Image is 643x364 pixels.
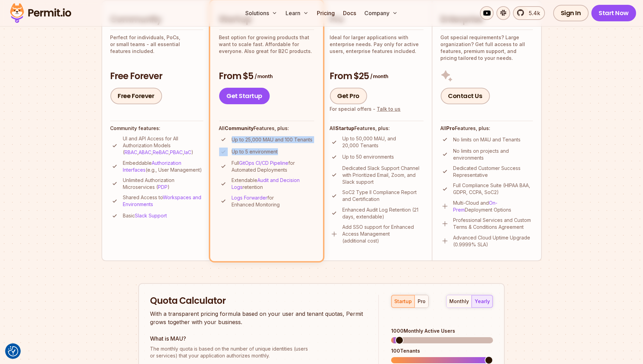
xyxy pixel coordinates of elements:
[110,70,203,83] h3: Free Forever
[243,6,280,20] button: Solutions
[453,136,521,143] p: No limits on MAU and Tenants
[150,345,366,359] p: or services) that your application authorizes monthly.
[330,70,424,83] h3: From $25
[453,200,498,213] a: On-Prem
[314,6,337,20] a: Pricing
[343,224,424,244] p: Add SSO support for Enhanced Access Management (additional cost)
[123,194,203,208] p: Shared Access to
[362,6,400,20] button: Company
[7,1,74,25] img: Permit logo
[123,160,182,173] a: Authorization Interfaces
[123,177,203,191] p: Unlimited Authorization Microservices ( )
[232,160,314,173] p: Full for Automated Deployments
[453,165,533,179] p: Dedicated Customer Success Representative
[123,160,203,173] p: Embeddable (e.g., User Management)
[232,177,314,191] p: Extendable retention
[330,34,424,55] p: Ideal for larger applications with enterprise needs. Pay only for active users, enterprise featur...
[343,206,424,220] p: Enhanced Audit Log Retention (21 days, extendable)
[150,295,366,307] h2: Quota Calculator
[525,9,540,17] span: 5.4k
[391,328,493,334] div: 1000 Monthly Active Users
[330,88,367,104] a: Get Pro
[453,182,533,196] p: Full Compliance Suite (HIPAA BAA, GDPR, CCPA, SoC2)
[447,125,455,131] strong: Pro
[219,70,314,83] h3: From $5
[219,34,314,55] p: Best option for growing products that want to scale fast. Affordable for everyone. Also great for...
[340,6,359,20] a: Docs
[219,125,314,132] h4: All Features, plus:
[255,73,273,80] span: / month
[150,334,366,343] h3: What is MAU?
[232,148,278,155] p: Up to 5 environment
[110,34,203,55] p: Perfect for individuals, PoCs, or small teams - all essential features included.
[441,88,490,104] a: Contact Us
[343,153,394,160] p: Up to 50 environments
[232,136,313,143] p: Up to 25,000 MAU and 100 Tenants
[453,217,533,231] p: Professional Services and Custom Terms & Conditions Agreement
[453,148,533,161] p: No limits on projects and environments
[449,298,469,305] div: monthly
[184,149,192,155] a: IaC
[225,125,254,131] strong: Community
[232,194,314,208] p: for Enhanced Monitoring
[330,125,424,132] h4: All Features, plus:
[441,34,533,62] p: Got special requirements? Large organization? Get full access to all features, premium support, a...
[123,212,167,219] p: Basic
[343,135,424,149] p: Up to 50,000 MAU, and 20,000 Tenants
[158,184,168,190] a: PDP
[239,160,289,166] a: GitOps CI/CD Pipeline
[418,298,426,305] div: pro
[330,106,401,113] div: For special offers -
[441,125,533,132] h4: All Features, plus:
[377,106,401,112] a: Talk to us
[219,88,270,104] a: Get Startup
[170,149,183,155] a: PBAC
[150,345,366,352] span: The monthly quota is based on the number of unique identities (users
[553,5,589,21] a: Sign In
[139,149,152,155] a: ABAC
[110,88,162,104] a: Free Forever
[135,213,167,218] a: Slack Support
[391,347,493,354] div: 100 Tenants
[591,5,636,21] a: Start Now
[513,6,545,20] a: 5.4k
[8,346,18,356] img: Revisit consent button
[232,177,300,190] a: Audit and Decision Logs
[371,73,388,80] span: / month
[150,310,366,326] p: With a transparent pricing formula based on your user and tenant quotas, Permit grows together wi...
[453,200,533,213] p: Multi-Cloud and Deployment Options
[343,165,424,185] p: Dedicated Slack Support Channel with Prioritized Email, Zoom, and Slack support
[8,346,18,356] button: Consent Preferences
[453,234,533,248] p: Advanced Cloud Uptime Upgrade (0.9999% SLA)
[283,6,311,20] button: Learn
[125,149,138,155] a: RBAC
[343,189,424,203] p: SoC2 Type II Compliance Report and Certification
[153,149,169,155] a: ReBAC
[123,135,203,156] p: UI and API Access for All Authorization Models ( , , , , )
[110,125,203,132] h4: Community features:
[232,195,268,201] a: Logs Forwarder
[336,125,355,131] strong: Startup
